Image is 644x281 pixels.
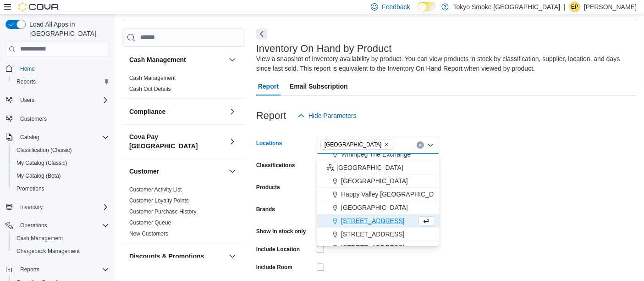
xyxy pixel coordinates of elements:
[320,140,393,150] span: Ontario
[341,176,408,185] span: [GEOGRAPHIC_DATA]
[256,54,632,73] div: View a snapshot of inventory availability by product. You can view products in stock by classific...
[13,233,66,244] a: Cash Management
[129,186,182,193] a: Customer Activity List
[129,107,225,116] button: Compliance
[256,264,292,271] label: Include Room
[417,141,424,149] button: Clear input
[13,183,48,194] a: Promotions
[256,228,306,235] label: Show in stock only
[227,136,238,147] button: Cova Pay [GEOGRAPHIC_DATA]
[227,166,238,177] button: Customer
[17,113,109,124] span: Customers
[341,203,408,212] span: [GEOGRAPHIC_DATA]
[256,246,300,253] label: Include Location
[341,230,404,239] span: [STREET_ADDRESS]
[17,202,46,213] button: Inventory
[256,110,286,121] h3: Report
[2,94,113,107] button: Users
[317,174,440,188] button: [GEOGRAPHIC_DATA]
[317,241,440,254] button: [STREET_ADDRESS]
[256,162,295,169] label: Classifications
[129,208,197,215] span: Customer Purchase History
[13,246,83,257] a: Chargeback Management
[129,85,171,93] span: Cash Out Details
[294,107,360,125] button: Hide Parameters
[17,185,44,192] span: Promotions
[317,148,440,161] button: Winnipeg The Exchange
[341,243,404,252] span: [STREET_ADDRESS]
[317,188,440,201] button: Happy Valley [GEOGRAPHIC_DATA]
[341,216,404,225] span: [STREET_ADDRESS]
[418,2,437,11] input: Dark Mode
[256,28,267,39] button: Next
[2,112,113,125] button: Customers
[129,167,225,176] button: Customer
[9,75,113,88] button: Reports
[17,63,109,74] span: Home
[317,161,440,174] button: [GEOGRAPHIC_DATA]
[256,140,282,147] label: Locations
[129,75,176,81] a: Cash Management
[227,106,238,117] button: Compliance
[2,201,113,214] button: Inventory
[290,77,348,96] span: Email Subscription
[17,146,72,154] span: Classification (Classic)
[13,246,109,257] span: Chargeback Management
[129,197,189,204] span: Customer Loyalty Points
[129,230,168,237] span: New Customers
[20,134,39,141] span: Catalog
[336,163,403,172] span: [GEOGRAPHIC_DATA]
[17,220,51,231] button: Operations
[129,252,225,261] button: Discounts & Promotions
[317,214,440,228] button: [STREET_ADDRESS]
[382,2,410,11] span: Feedback
[427,141,434,149] button: Close list of options
[17,220,109,231] span: Operations
[20,222,47,229] span: Operations
[13,157,109,169] span: My Catalog (Classic)
[584,1,637,12] p: [PERSON_NAME]
[453,1,561,12] p: Tokyo Smoke [GEOGRAPHIC_DATA]
[17,95,109,106] span: Users
[17,63,39,74] a: Home
[9,144,113,157] button: Classification (Classic)
[9,182,113,195] button: Promotions
[17,172,61,180] span: My Catalog (Beta)
[9,169,113,182] button: My Catalog (Beta)
[9,232,113,245] button: Cash Management
[122,73,245,98] div: Cash Management
[18,2,60,11] img: Cova
[325,140,382,149] span: [GEOGRAPHIC_DATA]
[20,115,47,123] span: Customers
[122,184,245,243] div: Customer
[2,62,113,75] button: Home
[17,132,43,143] button: Catalog
[13,145,76,156] a: Classification (Classic)
[227,54,238,65] button: Cash Management
[9,157,113,169] button: My Catalog (Classic)
[129,208,197,215] a: Customer Purchase History
[129,86,171,92] a: Cash Out Details
[17,235,63,242] span: Cash Management
[341,190,447,199] span: Happy Valley [GEOGRAPHIC_DATA]
[129,186,182,193] span: Customer Activity List
[13,170,109,181] span: My Catalog (Beta)
[20,203,43,211] span: Inventory
[2,131,113,144] button: Catalog
[13,157,71,169] a: My Catalog (Classic)
[17,132,109,143] span: Catalog
[129,230,168,237] a: New Customers
[17,159,67,167] span: My Catalog (Classic)
[2,219,113,232] button: Operations
[17,95,38,106] button: Users
[256,43,392,54] h3: Inventory On Hand by Product
[384,142,389,147] button: Remove Ontario from selection in this group
[317,201,440,214] button: [GEOGRAPHIC_DATA]
[9,245,113,258] button: Chargeback Management
[129,55,186,64] h3: Cash Management
[129,219,171,226] a: Customer Queue
[2,263,113,276] button: Reports
[13,183,109,194] span: Promotions
[20,65,35,73] span: Home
